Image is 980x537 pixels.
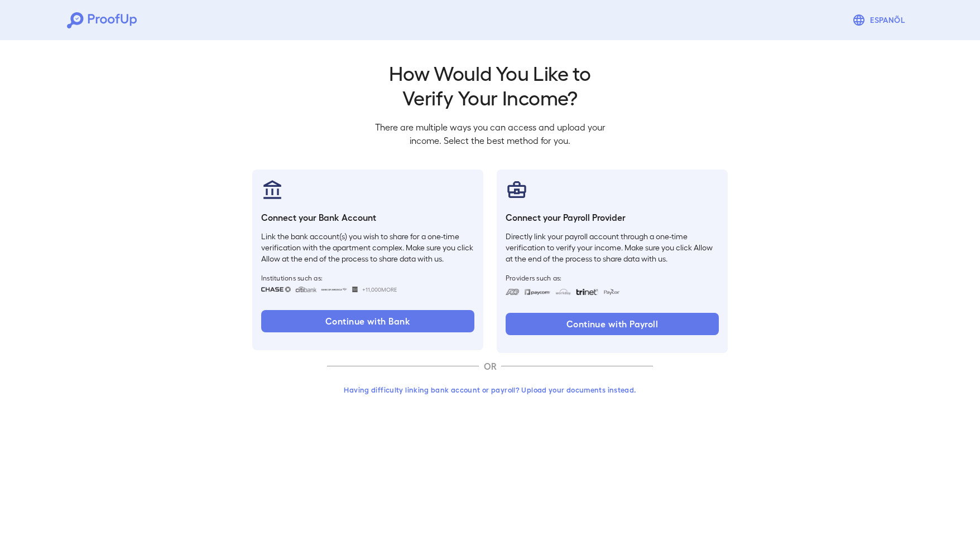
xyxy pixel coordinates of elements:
h2: How Would You Like to Verify Your Income? [366,60,614,109]
img: paycon.svg [603,289,620,295]
img: bankAccount.svg [261,178,284,201]
img: trinet.svg [576,289,598,295]
img: wellsfargo.svg [352,287,358,292]
img: workday.svg [555,289,571,295]
button: Continue with Payroll [506,313,719,335]
h6: Connect your Payroll Provider [506,211,719,224]
span: +11,000 More [362,285,397,294]
img: adp.svg [506,289,520,295]
span: Providers such as: [506,273,719,282]
button: Espanõl [848,9,913,31]
p: Link the bank account(s) you wish to share for a one-time verification with the apartment complex... [261,231,474,264]
h6: Connect your Bank Account [261,211,474,224]
img: paycom.svg [524,289,551,295]
img: payrollProvider.svg [506,178,528,201]
img: citibank.svg [295,287,316,292]
img: bankOfAmerica.svg [321,287,348,292]
p: Directly link your payroll account through a one-time verification to verify your income. Make su... [506,231,719,264]
p: OR [479,360,501,373]
img: chase.svg [261,287,291,292]
p: There are multiple ways you can access and upload your income. Select the best method for you. [366,120,614,147]
button: Having difficulty linking bank account or payroll? Upload your documents instead. [327,380,653,400]
span: Institutions such as: [261,273,474,282]
button: Continue with Bank [261,310,474,332]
